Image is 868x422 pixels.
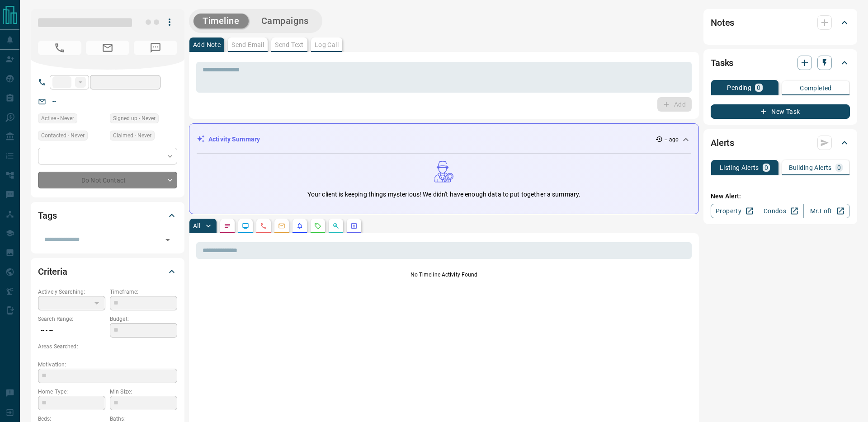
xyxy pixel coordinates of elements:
p: 0 [837,164,841,171]
svg: Agent Actions [350,222,358,230]
div: Activity Summary-- ago [197,131,691,148]
svg: Opportunities [332,222,340,230]
div: Tasks [711,52,850,74]
span: Claimed - Never [113,131,151,140]
p: -- - -- [38,323,105,338]
div: Criteria [38,261,177,282]
span: No Email [86,41,129,55]
span: Active - Never [41,114,74,123]
p: Listing Alerts [720,164,759,171]
p: Motivation: [38,361,177,369]
div: Notes [711,12,850,33]
p: No Timeline Activity Found [196,271,692,279]
a: Condos [757,204,803,218]
p: Min Size: [110,388,177,396]
p: Areas Searched: [38,342,177,351]
svg: Requests [314,222,321,230]
button: Timeline [193,14,249,28]
svg: Notes [224,222,231,230]
span: No Number [134,41,177,55]
div: Alerts [711,132,850,154]
a: Mr.Loft [803,204,850,218]
p: Activity Summary [208,135,260,144]
button: New Task [711,104,850,119]
svg: Lead Browsing Activity [242,222,249,230]
p: New Alert: [711,192,850,201]
p: Search Range: [38,315,105,323]
p: Pending [727,84,751,91]
p: -- ago [665,136,679,144]
p: Your client is keeping things mysterious! We didn't have enough data to put together a summary. [307,190,580,199]
p: All [193,223,200,229]
p: 0 [757,84,760,91]
button: Open [161,234,174,246]
span: Signed up - Never [113,114,156,123]
p: 0 [764,164,768,171]
h2: Tags [38,208,57,223]
p: Home Type: [38,388,105,396]
a: -- [52,98,56,105]
svg: Emails [278,222,285,230]
h2: Tasks [711,56,733,70]
h2: Notes [711,15,734,30]
p: Add Note [193,42,221,48]
h2: Alerts [711,136,734,150]
p: Timeframe: [110,288,177,296]
span: No Number [38,41,81,55]
div: Tags [38,205,177,226]
p: Actively Searching: [38,288,105,296]
h2: Criteria [38,264,67,279]
svg: Listing Alerts [296,222,303,230]
svg: Calls [260,222,267,230]
button: Campaigns [252,14,318,28]
p: Completed [800,85,832,91]
p: Budget: [110,315,177,323]
p: Building Alerts [789,164,832,171]
a: Property [711,204,757,218]
span: Contacted - Never [41,131,85,140]
div: Do Not Contact [38,172,177,188]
